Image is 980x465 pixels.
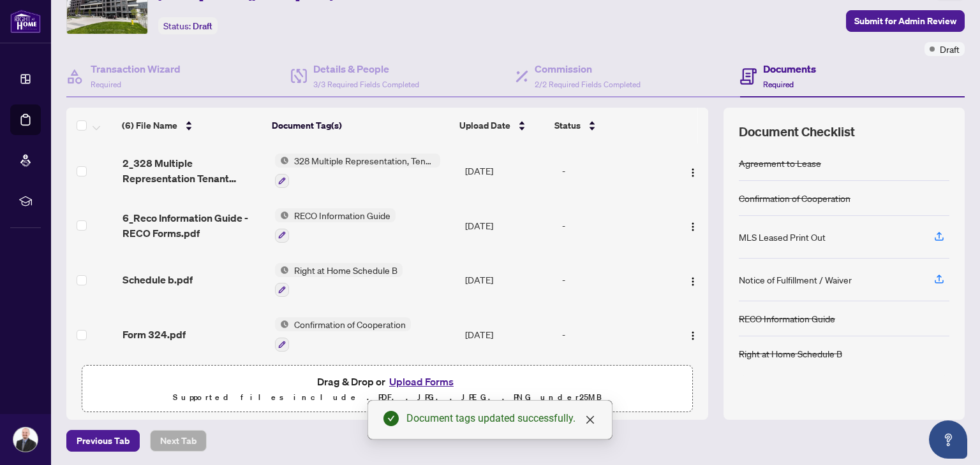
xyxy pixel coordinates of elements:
[275,263,403,297] button: Status IconRight at Home Schedule B
[289,317,411,331] span: Confirmation of Cooperation
[91,80,121,89] span: Required
[929,420,967,459] button: Open asap
[739,230,826,244] div: MLS Leased Print Out
[66,430,140,452] button: Previous Tab
[317,373,457,390] span: Drag & Drop or
[562,273,669,287] div: -
[562,164,669,178] div: -
[554,118,581,132] span: Status
[289,208,396,222] span: RECO Information Guide
[275,154,289,168] img: Status Icon
[82,366,692,413] span: Drag & Drop orUpload FormsSupported files include .PDF, .JPG, .JPEG, .PNG under25MB
[91,61,181,76] h4: Transaction Wizard
[275,317,289,331] img: Status Icon
[122,118,177,132] span: (6) File Name
[275,208,396,243] button: Status IconRECO Information Guide
[383,411,399,426] span: check-circle
[150,430,207,452] button: Next Tab
[275,317,411,352] button: Status IconConfirmation of Cooperation
[562,218,669,232] div: -
[683,161,703,181] button: Logo
[739,156,821,170] div: Agreement to Lease
[739,347,842,361] div: Right at Home Schedule B
[122,210,265,241] span: 6_Reco Information Guide - RECO Forms.pdf
[459,118,510,132] span: Upload Date
[122,327,186,342] span: Form 324.pdf
[13,427,38,452] img: Profile Icon
[688,276,698,287] img: Logo
[739,273,852,287] div: Notice of Fulfillment / Waiver
[460,307,557,362] td: [DATE]
[289,263,403,277] span: Right at Home Schedule B
[854,11,956,31] span: Submit for Admin Review
[193,20,212,32] span: Draft
[460,198,557,253] td: [DATE]
[77,431,130,451] span: Previous Tab
[549,108,665,143] th: Status
[739,123,855,141] span: Document Checklist
[585,415,595,425] span: close
[688,331,698,341] img: Logo
[763,61,816,76] h4: Documents
[683,324,703,345] button: Logo
[454,108,549,143] th: Upload Date
[739,311,835,325] div: RECO Information Guide
[406,411,597,426] div: Document tags updated successfully.
[313,80,419,89] span: 3/3 Required Fields Completed
[562,327,669,341] div: -
[267,108,454,143] th: Document Tag(s)
[10,10,41,33] img: logo
[763,80,794,89] span: Required
[117,108,267,143] th: (6) File Name
[940,42,960,56] span: Draft
[158,17,218,34] div: Status:
[275,154,440,188] button: Status Icon328 Multiple Representation, Tenant - Acknowledgement & Consent Disclosure
[688,168,698,178] img: Logo
[535,61,641,76] h4: Commission
[460,253,557,308] td: [DATE]
[275,208,289,222] img: Status Icon
[385,373,457,390] button: Upload Forms
[683,215,703,236] button: Logo
[460,143,557,198] td: [DATE]
[313,61,419,76] h4: Details & People
[122,155,265,186] span: 2_328 Multiple Representation Tenant Acknowledgment Consent Disclosure - PropTx-[PERSON_NAME].pdf
[90,390,685,405] p: Supported files include .PDF, .JPG, .JPEG, .PNG under 25 MB
[122,272,193,287] span: Schedule b.pdf
[846,10,965,32] button: Submit for Admin Review
[683,269,703,290] button: Logo
[275,263,289,277] img: Status Icon
[583,413,597,427] a: Close
[688,222,698,232] img: Logo
[535,80,641,89] span: 2/2 Required Fields Completed
[739,191,850,205] div: Confirmation of Cooperation
[289,154,440,168] span: 328 Multiple Representation, Tenant - Acknowledgement & Consent Disclosure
